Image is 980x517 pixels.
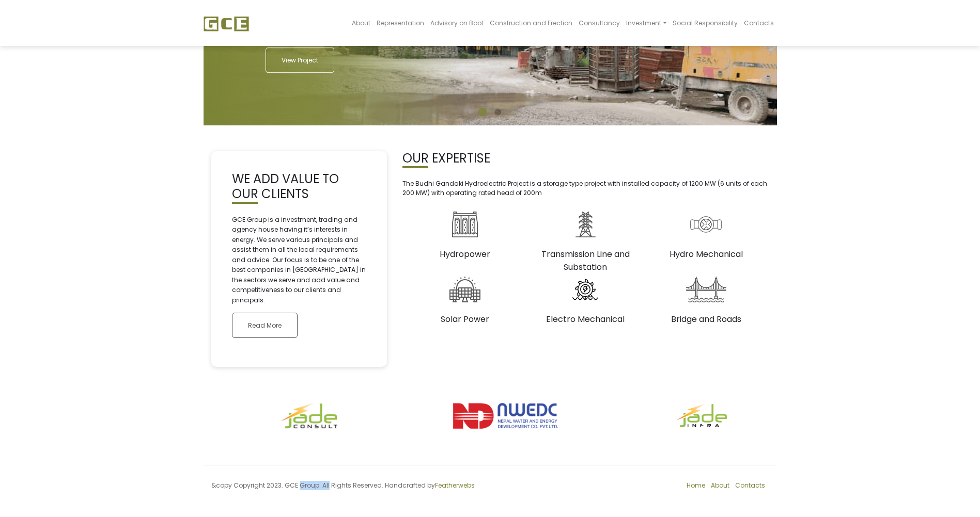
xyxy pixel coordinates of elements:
[204,16,249,31] img: GCE Group
[427,3,487,43] a: Advisory on Boot
[612,403,792,429] img: Jade Infra
[490,19,572,27] span: Construction and Erection
[654,313,758,326] h3: Bridge and Roads
[430,19,484,27] span: Advisory on Boot
[575,3,623,43] a: Consultancy
[741,3,777,43] a: Contacts
[402,179,769,198] p: The Budhi Gandaki Hydroelectric Project is a storage type project with installed capacity of 1200...
[744,19,774,27] span: Contacts
[415,403,596,429] img: Nwedc
[735,481,765,490] a: Contacts
[673,19,738,27] span: Social Responsibility
[579,19,620,27] span: Consultancy
[487,3,575,43] a: Construction and Erection
[232,172,366,202] h2: WE ADD VALUE TO OUR CLIENTS
[349,3,374,43] a: About
[623,3,669,43] a: Investment
[711,481,729,490] a: About
[533,313,638,326] h3: Electro Mechanical
[219,403,400,429] img: Jade Consult
[626,19,661,27] span: Investment
[377,19,424,27] span: Representation
[435,481,475,490] a: Featherwebs
[654,248,758,261] h3: Hydro Mechanical
[232,215,366,305] p: GCE Group is a investment, trading and agency house having it’s interests in energy. We serve var...
[204,481,490,496] div: &copy Copyright 2023. GCE Group. All Rights Reserved. Handcrafted by
[413,248,518,261] h3: Hydropower
[413,313,518,326] h3: Solar Power
[493,107,503,118] button: 2 of 2
[374,3,427,43] a: Representation
[670,3,741,43] a: Social Responsibility
[477,107,488,118] button: 1 of 2
[402,151,769,166] h2: OUR EXPERTISE
[533,248,638,273] h3: Transmission Line and Substation
[687,481,705,490] a: Home
[266,47,334,73] a: View Project
[352,19,370,27] span: About
[232,313,298,338] a: Read More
